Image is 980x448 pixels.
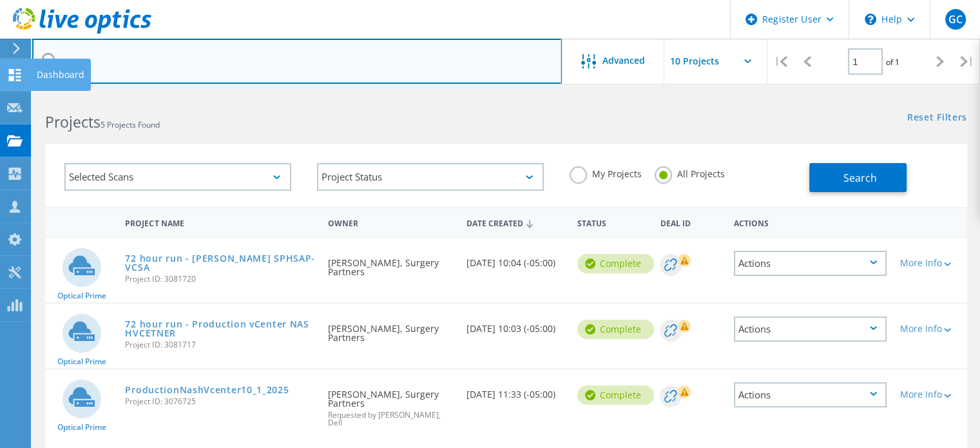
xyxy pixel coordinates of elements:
button: Search [809,163,907,192]
span: Requested by [PERSON_NAME], Dell [328,411,454,427]
div: More Info [899,324,960,333]
a: 72 hour run - Production vCenter NASHVCETNER [125,320,315,338]
input: Search projects by name, owner, ID, company, etc [32,39,562,84]
div: Project Status [317,163,544,191]
div: Selected Scans [64,163,291,191]
div: Complete [577,385,654,405]
div: Project Name [119,210,322,234]
div: Actions [734,317,887,342]
span: Search [843,171,877,185]
a: Live Optics Dashboard [13,27,151,36]
div: [PERSON_NAME], Surgery Partners [322,369,460,440]
div: Complete [577,254,654,273]
span: Optical Prime [57,424,106,431]
svg: \n [865,14,876,25]
div: [DATE] 10:04 (-05:00) [460,238,571,280]
label: My Projects [570,166,642,179]
a: ProductionNashVcenter10_1_2025 [125,385,289,394]
div: More Info [899,258,960,268]
div: | [954,39,980,84]
div: More Info [899,390,960,399]
a: Reset Filters [907,113,967,124]
b: Projects [45,112,101,132]
div: Status [571,210,654,234]
div: Actions [734,251,887,276]
span: Optical Prime [57,358,106,365]
span: Project ID: 3081720 [125,275,315,283]
div: [PERSON_NAME], Surgery Partners [322,238,460,289]
div: Owner [322,210,460,234]
span: Advanced [602,56,645,65]
span: Optical Prime [57,292,106,300]
div: Actions [734,382,887,407]
div: Deal Id [653,210,727,234]
span: 5 Projects Found [101,119,160,130]
div: Complete [577,320,654,339]
label: All Projects [655,166,725,179]
div: [PERSON_NAME], Surgery Partners [322,304,460,355]
div: Dashboard [37,70,84,79]
div: Date Created [460,210,571,235]
div: [DATE] 11:33 (-05:00) [460,369,571,412]
span: GC [948,14,962,24]
div: [DATE] 10:03 (-05:00) [460,304,571,346]
a: 72 hour run - [PERSON_NAME] SPHSAP-VCSA [125,254,315,272]
div: Actions [727,210,894,234]
div: | [767,39,794,84]
span: Project ID: 3076725 [125,398,315,405]
span: Project ID: 3081717 [125,341,315,349]
span: of 1 [886,57,899,68]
